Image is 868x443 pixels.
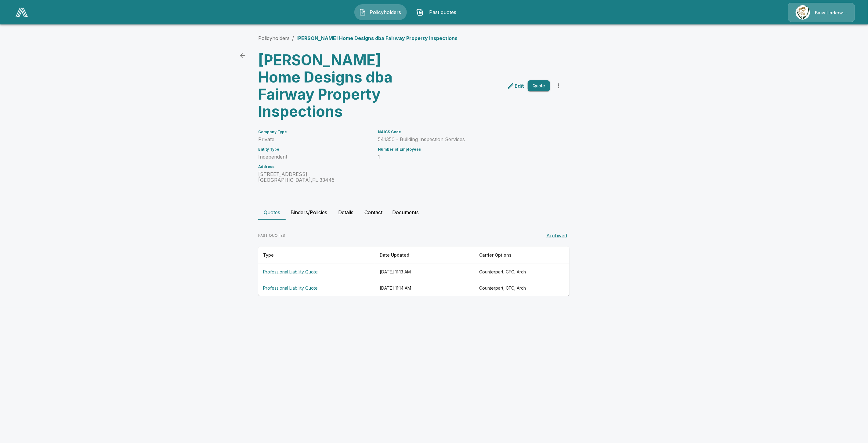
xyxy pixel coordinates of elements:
[258,35,458,42] nav: breadcrumb
[375,247,474,264] th: Date Updated
[528,80,550,92] button: Quote
[258,205,286,220] button: Quotes
[788,3,855,22] a: Agency IconBass Underwriters
[552,80,565,92] button: more
[258,52,409,120] h3: [PERSON_NAME] Home Designs dba Fairway Property Inspections
[258,280,375,296] th: Professional Liability Quote
[332,205,360,220] button: Details
[360,205,387,220] button: Contact
[796,5,810,20] img: Agency Icon
[258,247,570,296] table: responsive table
[258,165,371,169] h6: Address
[258,205,610,220] div: policyholder tabs
[506,81,525,91] a: edit
[258,247,375,264] th: Type
[359,9,366,16] img: Policyholders Icon
[296,35,458,42] p: [PERSON_NAME] Home Designs dba Fairway Property Inspections
[375,264,474,280] th: [DATE] 11:13 AM
[258,171,371,183] p: [STREET_ADDRESS] [GEOGRAPHIC_DATA] , FL 33445
[236,49,248,62] a: back
[387,205,424,220] button: Documents
[378,130,550,134] h6: NAICS Code
[369,9,402,16] span: Policyholders
[426,9,460,16] span: Past quotes
[378,137,550,142] p: 541350 - Building Inspection Services
[412,4,464,20] button: Past quotes IconPast quotes
[416,9,424,16] img: Past quotes Icon
[286,205,332,220] button: Binders/Policies
[258,147,371,152] h6: Entity Type
[292,35,294,42] li: /
[258,154,371,160] p: Independent
[258,233,285,238] p: PAST QUOTES
[258,35,290,41] a: Policyholders
[378,147,550,152] h6: Number of Employees
[515,82,524,90] p: Edit
[16,8,28,17] img: AA Logo
[258,264,375,280] th: Professional Liability Quote
[474,264,552,280] th: Counterpart, CFC, Arch
[815,10,847,16] p: Bass Underwriters
[258,130,371,134] h6: Company Type
[544,229,570,242] button: Archived
[378,154,550,160] p: 1
[354,4,407,20] button: Policyholders IconPolicyholders
[258,137,371,142] p: Private
[474,247,552,264] th: Carrier Options
[375,280,474,296] th: [DATE] 11:14 AM
[474,280,552,296] th: Counterpart, CFC, Arch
